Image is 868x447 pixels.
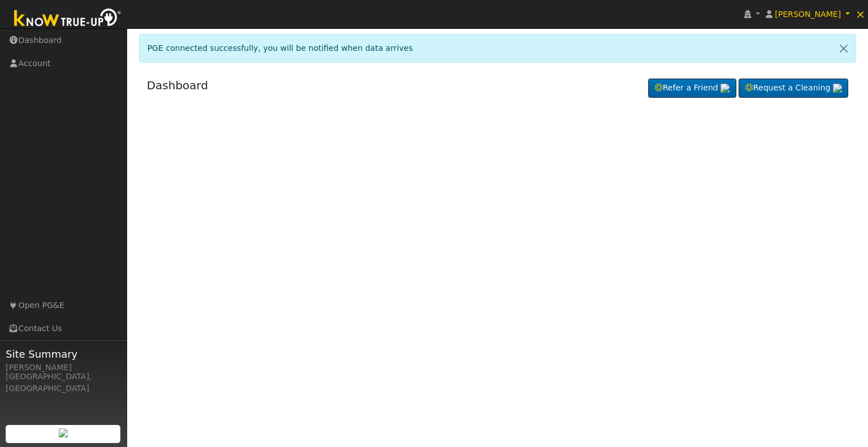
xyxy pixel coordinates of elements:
a: Request a Cleaning [739,79,848,98]
span: Site Summary [6,346,121,362]
img: retrieve [59,428,68,437]
img: Know True-Up [8,6,127,32]
a: Refer a Friend [648,79,736,98]
img: retrieve [833,84,842,93]
div: PGE connected successfully, you will be notified when data arrives [139,34,857,63]
img: retrieve [721,84,730,93]
div: [PERSON_NAME] [6,362,121,374]
span: [PERSON_NAME] [775,10,841,19]
a: Close [832,34,856,62]
a: Dashboard [147,79,209,92]
span: × [856,7,865,21]
div: [GEOGRAPHIC_DATA], [GEOGRAPHIC_DATA] [6,371,121,394]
